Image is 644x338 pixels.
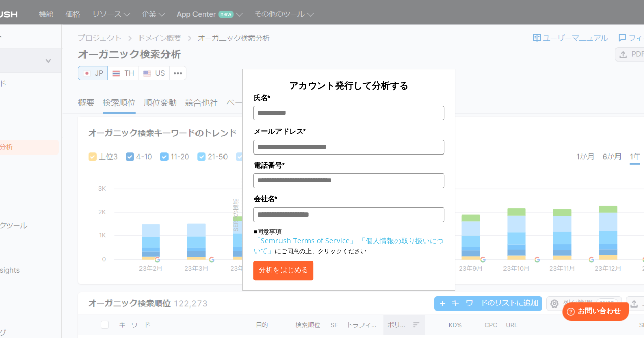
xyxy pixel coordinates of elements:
[253,261,313,280] button: 分析をはじめる
[553,298,633,327] iframe: Help widget launcher
[289,79,408,91] span: アカウント発行して分析する
[253,126,444,137] label: メールアドレス*
[253,227,444,256] p: ■同意事項 にご同意の上、クリックください
[253,160,444,171] label: 電話番号*
[253,236,356,245] a: 「Semrush Terms of Service」
[253,236,443,255] a: 「個人情報の取り扱いについて」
